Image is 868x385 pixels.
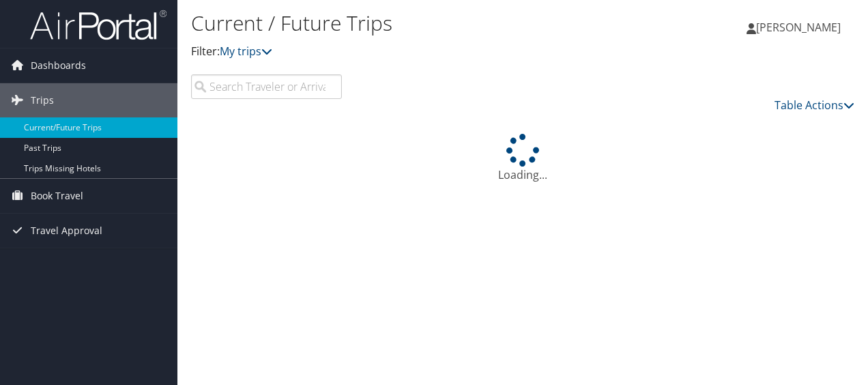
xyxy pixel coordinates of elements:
h1: Current / Future Trips [191,9,633,38]
div: Loading... [191,134,854,183]
a: [PERSON_NAME] [747,7,854,48]
span: Trips [31,83,54,117]
span: Travel Approval [31,214,102,248]
span: Dashboards [31,48,86,83]
a: My trips [220,44,272,59]
p: Filter: [191,43,633,61]
a: Table Actions [775,98,854,113]
input: Search Traveler or Arrival City [191,74,342,99]
span: Book Travel [31,179,83,213]
img: airportal-logo.png [30,9,167,41]
span: [PERSON_NAME] [756,20,841,35]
